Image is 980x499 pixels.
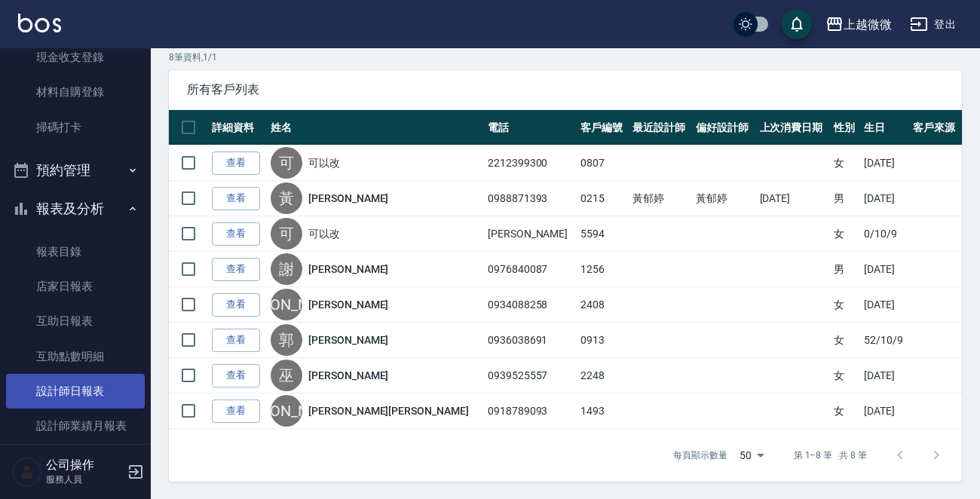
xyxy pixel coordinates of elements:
[692,181,755,216] td: 黃郁婷
[267,110,484,145] th: 姓名
[271,324,302,356] div: 郭
[484,181,577,216] td: 0988871393
[271,289,302,320] div: [PERSON_NAME]
[271,360,302,391] div: 巫
[212,222,260,246] a: 查看
[212,152,260,175] a: 查看
[692,110,755,145] th: 偏好設計師
[484,287,577,323] td: 0934088258
[484,110,577,145] th: 電話
[629,181,692,216] td: 黃郁婷
[577,145,629,181] td: 0807
[909,110,962,145] th: 客戶來源
[830,323,860,358] td: 女
[18,14,61,32] img: Logo
[6,304,145,338] a: 互助日報表
[6,339,145,374] a: 互助點數明細
[830,358,860,393] td: 女
[6,151,145,190] button: 預約管理
[212,258,260,281] a: 查看
[577,393,629,429] td: 1493
[212,400,260,423] a: 查看
[577,181,629,216] td: 0215
[860,110,909,145] th: 生日
[484,216,577,252] td: [PERSON_NAME]
[756,181,831,216] td: [DATE]
[830,216,860,252] td: 女
[271,147,302,179] div: 可
[6,269,145,304] a: 店家日報表
[187,82,944,97] span: 所有客戶列表
[577,110,629,145] th: 客戶編號
[6,234,145,269] a: 報表目錄
[46,458,123,473] h5: 公司操作
[212,364,260,387] a: 查看
[169,51,962,64] p: 8 筆資料, 1 / 1
[308,226,340,241] a: 可以改
[629,110,692,145] th: 最近設計師
[860,323,909,358] td: 52/10/9
[756,110,831,145] th: 上次消費日期
[12,457,42,487] img: Person
[271,253,302,285] div: 謝
[6,110,145,145] a: 掃碼打卡
[212,293,260,317] a: 查看
[208,110,267,145] th: 詳細資料
[830,110,860,145] th: 性別
[673,448,727,462] p: 每頁顯示數量
[860,216,909,252] td: 0/10/9
[577,216,629,252] td: 5594
[6,374,145,409] a: 設計師日報表
[271,218,302,249] div: 可
[484,252,577,287] td: 0976840087
[860,145,909,181] td: [DATE]
[782,9,812,39] button: save
[860,252,909,287] td: [DATE]
[860,393,909,429] td: [DATE]
[484,358,577,393] td: 0939525557
[46,473,123,486] p: 服務人員
[484,145,577,181] td: 2212399300
[6,189,145,228] button: 報表及分析
[577,287,629,323] td: 2408
[6,409,145,443] a: 設計師業績月報表
[271,395,302,427] div: [PERSON_NAME]
[830,287,860,323] td: 女
[830,181,860,216] td: 男
[308,332,388,347] a: [PERSON_NAME]
[844,15,892,34] div: 上越微微
[577,323,629,358] td: 0913
[733,435,770,476] div: 50
[484,323,577,358] td: 0936038691
[212,329,260,352] a: 查看
[212,187,260,210] a: 查看
[308,262,388,277] a: [PERSON_NAME]
[6,40,145,75] a: 現金收支登錄
[577,358,629,393] td: 2248
[308,297,388,312] a: [PERSON_NAME]
[860,287,909,323] td: [DATE]
[860,181,909,216] td: [DATE]
[484,393,577,429] td: 0918789093
[819,9,898,40] button: 上越微微
[830,145,860,181] td: 女
[830,393,860,429] td: 女
[308,155,340,170] a: 可以改
[904,11,962,38] button: 登出
[308,191,388,206] a: [PERSON_NAME]
[308,403,469,418] a: [PERSON_NAME][PERSON_NAME]
[577,252,629,287] td: 1256
[794,448,867,462] p: 第 1–8 筆 共 8 筆
[271,182,302,214] div: 黃
[6,443,145,478] a: 每日非現金明細
[830,252,860,287] td: 男
[308,368,388,383] a: [PERSON_NAME]
[860,358,909,393] td: [DATE]
[6,75,145,109] a: 材料自購登錄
